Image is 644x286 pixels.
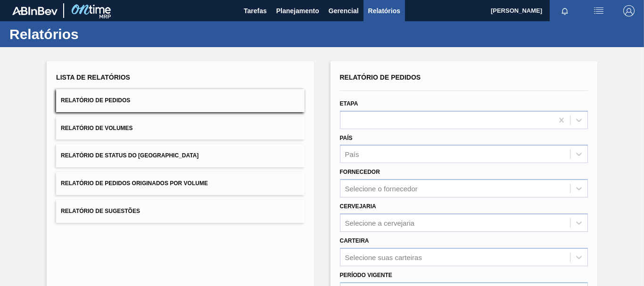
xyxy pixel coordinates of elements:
div: Selecione a cervejaria [345,219,415,227]
label: País [340,135,353,141]
button: Relatório de Volumes [56,117,304,140]
div: País [345,150,359,158]
span: Planejamento [276,5,319,16]
button: Relatório de Sugestões [56,200,304,223]
label: Período Vigente [340,272,392,278]
div: Selecione suas carteiras [345,253,422,261]
span: Relatório de Pedidos [61,97,130,104]
button: Notificações [550,4,580,17]
span: Relatório de Status do [GEOGRAPHIC_DATA] [61,152,198,159]
span: Tarefas [244,5,267,16]
label: Fornecedor [340,169,380,175]
label: Etapa [340,100,358,107]
span: Relatório de Pedidos [340,74,421,81]
label: Cervejaria [340,203,376,210]
span: Relatório de Sugestões [61,208,140,214]
span: Lista de Relatórios [56,74,130,81]
h1: Relatórios [9,29,177,40]
button: Relatório de Pedidos [56,89,304,112]
span: Relatório de Pedidos Originados por Volume [61,180,208,187]
img: userActions [593,5,604,16]
span: Relatório de Volumes [61,125,132,131]
label: Carteira [340,237,369,244]
span: Gerencial [329,5,359,16]
div: Selecione o fornecedor [345,185,418,193]
img: TNhmsLtSVTkK8tSr43FrP2fwEKptu5GPRR3wAAAABJRU5ErkJggg== [12,7,58,15]
button: Relatório de Pedidos Originados por Volume [56,172,304,195]
img: Logout [623,5,635,16]
button: Relatório de Status do [GEOGRAPHIC_DATA] [56,144,304,167]
span: Relatórios [368,5,400,16]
